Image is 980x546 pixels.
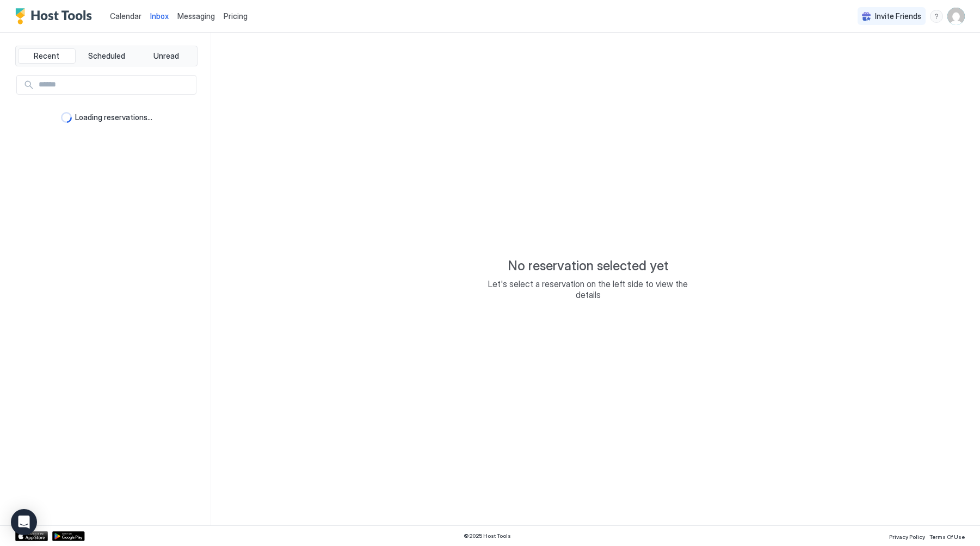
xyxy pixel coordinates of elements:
[34,51,59,61] span: Recent
[11,509,37,535] div: Open Intercom Messenger
[508,258,669,274] span: No reservation selected yet
[150,10,169,22] a: Inbox
[137,48,195,64] button: Unread
[52,531,85,541] a: Google Play Store
[15,8,97,24] a: Host Tools Logo
[18,48,76,64] button: Recent
[177,10,215,22] a: Messaging
[15,531,48,541] a: App Store
[34,76,196,94] input: Input Field
[78,48,135,64] button: Scheduled
[930,10,943,23] div: menu
[889,530,925,542] a: Privacy Policy
[929,530,965,542] a: Terms Of Use
[479,278,697,300] span: Let's select a reservation on the left side to view the details
[947,8,965,25] div: User profile
[88,51,125,61] span: Scheduled
[177,11,215,21] span: Messaging
[875,11,921,21] span: Invite Friends
[110,11,141,21] span: Calendar
[15,46,198,66] div: tab-group
[889,533,925,540] span: Privacy Policy
[75,113,152,122] span: Loading reservations...
[61,112,72,123] div: loading
[224,11,248,21] span: Pricing
[929,533,965,540] span: Terms Of Use
[464,532,511,539] span: © 2025 Host Tools
[153,51,179,61] span: Unread
[110,10,141,22] a: Calendar
[150,11,169,21] span: Inbox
